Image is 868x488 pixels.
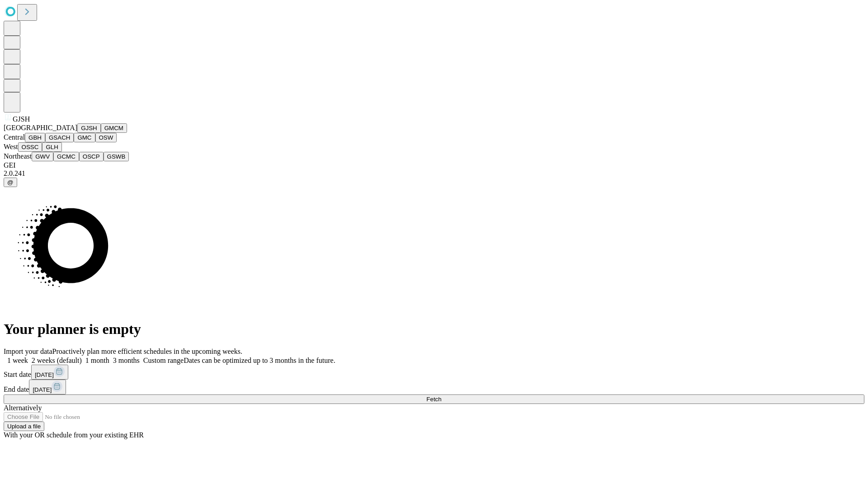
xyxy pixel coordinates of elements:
[45,133,74,142] button: GSACH
[4,422,44,431] button: Upload a file
[33,386,52,393] span: [DATE]
[53,152,79,161] button: GCMC
[7,179,14,186] span: @
[4,133,25,141] span: Central
[13,115,30,123] span: GJSH
[32,152,53,161] button: GWV
[101,123,127,133] button: GMCM
[4,347,52,355] span: Import your data
[95,133,117,142] button: OSW
[4,404,42,412] span: Alternatively
[4,152,32,160] span: Northeast
[4,380,864,394] div: End date
[4,394,864,404] button: Fetch
[29,380,66,394] button: [DATE]
[143,357,184,364] span: Custom range
[4,365,864,380] div: Start date
[79,152,104,161] button: OSCP
[4,169,864,178] div: 2.0.241
[7,357,28,364] span: 1 week
[35,371,54,378] span: [DATE]
[4,321,864,338] h1: Your planner is empty
[184,357,335,364] span: Dates can be optimized up to 3 months in the future.
[4,143,18,150] span: West
[4,431,144,439] span: With your OR schedule from your existing EHR
[113,357,140,364] span: 3 months
[52,347,242,355] span: Proactively plan more efficient schedules in the upcoming weeks.
[426,396,441,403] span: Fetch
[104,152,129,161] button: GSWB
[42,142,61,152] button: GLH
[25,133,45,142] button: GBH
[18,142,42,152] button: OSSC
[4,161,864,169] div: GEI
[4,178,17,187] button: @
[74,133,95,142] button: GMC
[4,124,77,131] span: [GEOGRAPHIC_DATA]
[31,365,68,380] button: [DATE]
[85,357,109,364] span: 1 month
[77,123,101,133] button: GJSH
[32,357,82,364] span: 2 weeks (default)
